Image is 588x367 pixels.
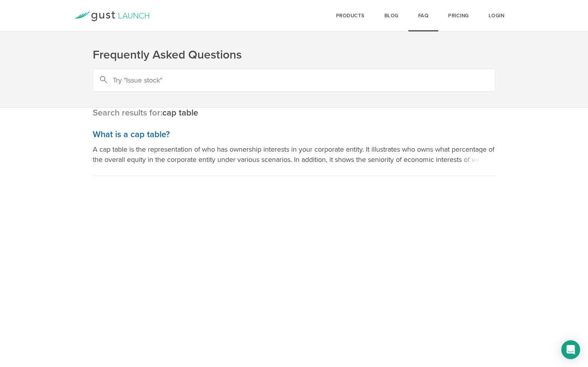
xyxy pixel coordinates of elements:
p: A cap table is the representation of who has ownership interests in your corporate entity. It ill... [93,144,495,165]
h1: Frequently Asked Questions [93,47,495,63]
a: What is a cap table? A cap table is the representation of who has ownership interests in your cor... [93,121,495,176]
h3: What is a cap table? [93,129,495,140]
input: Try "Issue stock" [93,69,495,92]
em: cap table [162,108,198,118]
h3: Search results for: [93,108,495,118]
div: Open Intercom Messenger [561,340,580,359]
